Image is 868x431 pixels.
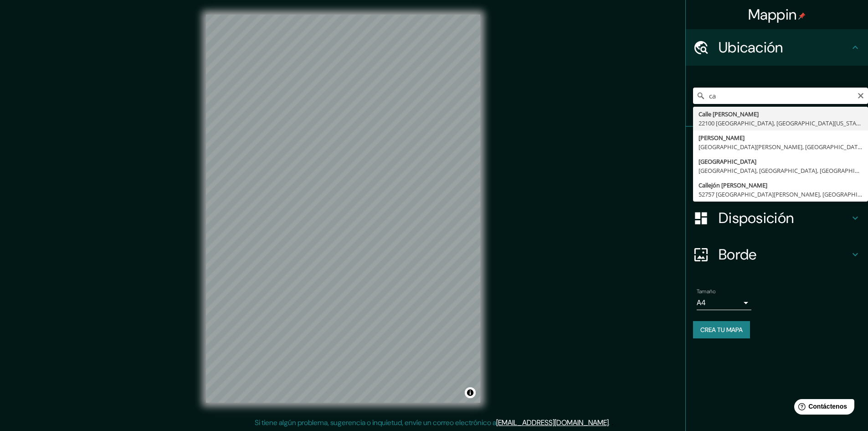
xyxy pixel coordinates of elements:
[787,395,858,421] iframe: Lanzador de widgets de ayuda
[748,5,797,24] font: Mappin
[255,418,496,427] font: Si tiene algún problema, sugerencia o inquietud, envíe un correo electrónico a
[686,163,868,200] div: Estilo
[857,91,864,99] button: Claro
[686,236,868,273] div: Borde
[700,326,743,334] font: Crea tu mapa
[719,245,757,264] font: Borde
[693,321,750,338] button: Crea tu mapa
[699,181,767,189] font: Callejón [PERSON_NAME]
[697,298,706,307] font: A4
[693,88,868,104] input: Elige tu ciudad o zona
[699,134,745,142] font: [PERSON_NAME]
[686,127,868,163] div: Patas
[465,387,476,398] button: Activar o desactivar atribución
[686,29,868,66] div: Ubicación
[206,15,480,403] canvas: Mapa
[699,143,863,151] font: [GEOGRAPHIC_DATA][PERSON_NAME], [GEOGRAPHIC_DATA]
[699,110,759,118] font: Calle [PERSON_NAME]
[697,296,751,310] div: A4
[798,12,806,20] img: pin-icon.png
[609,418,610,427] font: .
[719,38,783,57] font: Ubicación
[496,418,609,427] a: [EMAIL_ADDRESS][DOMAIN_NAME]
[719,208,794,228] font: Disposición
[611,417,613,427] font: .
[697,288,715,295] font: Tamaño
[699,157,756,166] font: [GEOGRAPHIC_DATA]
[686,200,868,236] div: Disposición
[610,417,611,427] font: .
